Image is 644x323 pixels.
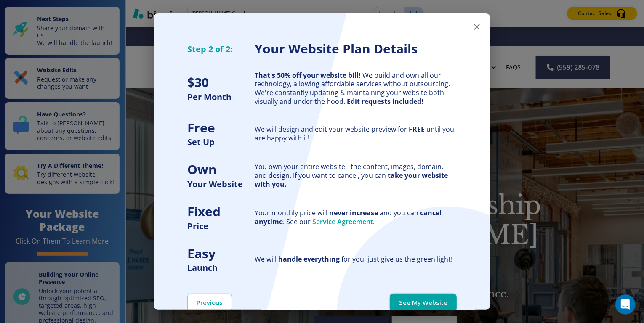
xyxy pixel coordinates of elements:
div: You own your entire website - the content, images, domain, and design. If you want to cancel, you... [255,162,457,188]
strong: never increase [329,208,378,217]
strong: $ 30 [187,74,209,91]
div: We build and own all our technology, allowing affordable services without outsourcing. We're cons... [255,71,457,106]
a: Service Agreement [312,217,373,226]
strong: take your website with you. [255,171,448,189]
button: Previous [187,294,232,311]
iframe: Intercom live chat [615,294,636,315]
h3: Your Website Plan Details [255,40,457,58]
h5: Set Up [187,136,255,148]
h5: Your Website [187,178,255,190]
strong: Fixed [187,203,221,220]
div: We will design and edit your website preview for until you are happy with it! [255,125,457,143]
strong: Edit requests included! [347,97,423,106]
strong: handle everything [278,254,340,264]
h5: Price [187,220,255,232]
h5: Launch [187,262,255,273]
strong: cancel anytime [255,208,442,226]
div: We will for you, just give us the green light! [255,255,457,264]
strong: Free [187,119,215,136]
strong: That's 50% off your website bill! [255,71,361,80]
strong: Easy [187,245,216,262]
h5: Step 2 of 2: [187,43,255,55]
button: See My Website [390,294,457,311]
h5: Per Month [187,91,255,103]
div: Your monthly price will and you can . See our . [255,209,457,226]
strong: FREE [409,124,425,134]
strong: Own [187,161,217,178]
